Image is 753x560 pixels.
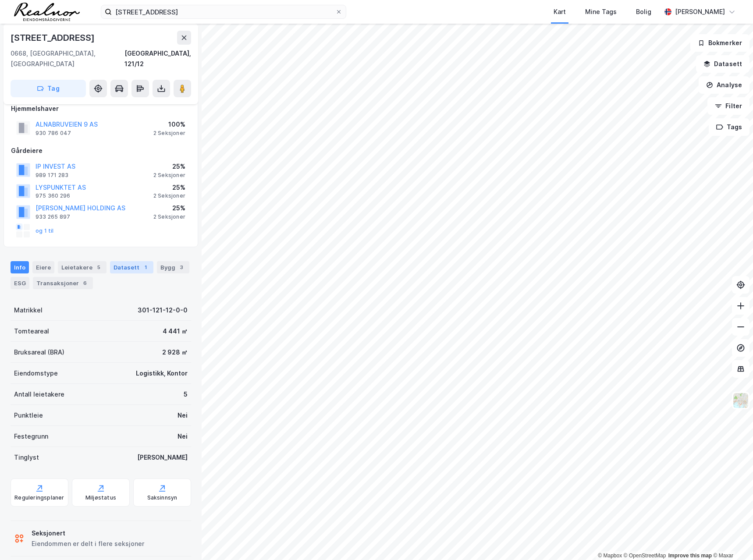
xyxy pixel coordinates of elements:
[178,410,188,421] div: Nei
[11,48,124,69] div: 0668, [GEOGRAPHIC_DATA], [GEOGRAPHIC_DATA]
[58,261,107,273] div: Leietakere
[178,431,188,442] div: Nei
[33,277,93,289] div: Transaksjoner
[554,7,566,17] div: Kart
[14,326,49,337] div: Tomteareal
[153,213,185,220] div: 2 Seksjoner
[598,553,622,559] a: Mapbox
[153,203,185,213] div: 25%
[153,182,185,193] div: 25%
[153,192,185,199] div: 2 Seksjoner
[163,326,188,337] div: 4 441 ㎡
[94,263,103,272] div: 5
[11,145,191,156] div: Gårdeiere
[709,518,753,560] div: Kontrollprogram for chat
[36,192,70,199] div: 975 360 296
[696,55,749,73] button: Datasett
[14,494,64,501] div: Reguleringsplaner
[36,213,70,220] div: 933 265 897
[624,553,666,559] a: OpenStreetMap
[153,130,185,137] div: 2 Seksjoner
[32,261,54,273] div: Eiere
[707,97,749,115] button: Filter
[153,119,185,130] div: 100%
[732,392,749,409] img: Z
[153,172,185,179] div: 2 Seksjoner
[137,452,188,463] div: [PERSON_NAME]
[14,3,80,21] img: realnor-logo.934646d98de889bb5806.png
[138,305,188,315] div: 301-121-12-0-0
[11,80,86,97] button: Tag
[699,76,749,94] button: Analyse
[157,261,189,273] div: Bygg
[668,553,712,559] a: Improve this map
[153,161,185,172] div: 25%
[184,389,188,400] div: 5
[14,389,64,400] div: Antall leietakere
[690,34,749,52] button: Bokmerker
[636,7,651,17] div: Bolig
[141,263,150,272] div: 1
[85,494,116,501] div: Miljøstatus
[147,494,178,501] div: Saksinnsyn
[675,7,725,17] div: [PERSON_NAME]
[11,31,96,45] div: [STREET_ADDRESS]
[709,518,753,560] iframe: Chat Widget
[36,130,71,137] div: 930 786 047
[14,305,43,315] div: Matrikkel
[11,277,29,289] div: ESG
[112,5,335,18] input: Søk på adresse, matrikkel, gårdeiere, leietakere eller personer
[14,452,39,463] div: Tinglyst
[124,48,191,69] div: [GEOGRAPHIC_DATA], 121/12
[14,410,43,421] div: Punktleie
[14,431,48,442] div: Festegrunn
[11,103,191,114] div: Hjemmelshaver
[14,347,64,358] div: Bruksareal (BRA)
[36,172,68,179] div: 989 171 283
[32,539,144,549] div: Eiendommen er delt i flere seksjoner
[585,7,617,17] div: Mine Tags
[709,118,749,136] button: Tags
[136,368,188,379] div: Logistikk, Kontor
[162,347,188,358] div: 2 928 ㎡
[11,261,29,273] div: Info
[81,279,89,287] div: 6
[14,368,58,379] div: Eiendomstype
[110,261,153,273] div: Datasett
[177,263,186,272] div: 3
[32,528,144,539] div: Seksjonert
